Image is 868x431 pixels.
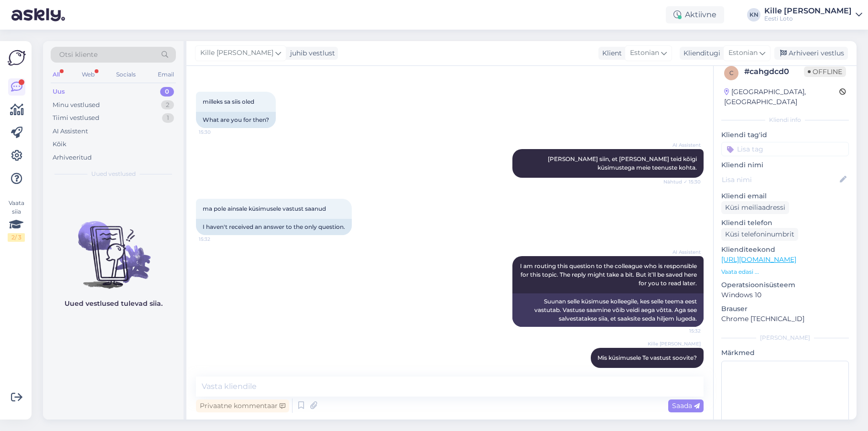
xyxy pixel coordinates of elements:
[53,100,100,110] div: Minu vestlused
[744,66,804,77] div: # cahgdcd0
[729,69,734,76] span: c
[548,155,698,171] span: [PERSON_NAME] siin, et [PERSON_NAME] teid kõigi küsimustega meie teenuste kohta.
[672,401,700,410] span: Saada
[721,314,849,324] p: Chrome [TECHNICAL_ID]
[804,66,846,77] span: Offline
[59,50,98,60] span: Otsi kliente
[598,48,622,58] div: Klient
[721,116,849,124] div: Kliendi info
[53,87,65,97] div: Uus
[196,112,276,128] div: What are you for then?
[520,262,698,287] span: I am routing this question to the colleague who is responsible for this topic. The reply might ta...
[721,334,849,342] div: [PERSON_NAME]
[630,48,659,58] span: Estonian
[199,129,235,136] span: 15:30
[764,7,862,22] a: Kille [PERSON_NAME]Eesti Loto
[680,48,720,58] div: Klienditugi
[764,7,852,15] div: Kille [PERSON_NAME]
[722,174,838,185] input: Lisa nimi
[53,113,99,123] div: Tiimi vestlused
[721,228,798,241] div: Küsi telefoninumbrit
[65,299,163,309] p: Uued vestlused tulevad siia.
[665,248,701,256] span: AI Assistent
[196,219,352,235] div: I haven't received an answer to the only question.
[774,47,848,60] div: Arhiveeri vestlus
[721,348,849,358] p: Märkmed
[721,160,849,170] p: Kliendi nimi
[80,68,97,81] div: Web
[8,233,25,242] div: 2 / 3
[512,293,704,327] div: Suunan selle küsimuse kolleegile, kes selle teema eest vastutab. Vastuse saamine võib veidi aega ...
[721,130,849,140] p: Kliendi tag'id
[721,191,849,201] p: Kliendi email
[721,255,796,264] a: [URL][DOMAIN_NAME]
[721,142,849,156] input: Lisa tag
[196,399,289,412] div: Privaatne kommentaar
[162,113,174,123] div: 1
[648,340,701,347] span: Kille [PERSON_NAME]
[724,87,839,107] div: [GEOGRAPHIC_DATA], [GEOGRAPHIC_DATA]
[161,100,174,110] div: 2
[199,236,235,243] span: 15:32
[728,48,758,58] span: Estonian
[51,68,62,81] div: All
[721,268,849,276] p: Vaata edasi ...
[721,290,849,300] p: Windows 10
[721,304,849,314] p: Brauser
[666,6,724,23] div: Aktiivne
[747,8,760,22] div: KN
[665,327,701,334] span: 15:32
[8,49,26,67] img: Askly Logo
[203,98,254,105] span: milleks sa siis oled
[160,87,174,97] div: 0
[203,205,326,212] span: ma pole ainsale küsimusele vastust saanud
[721,201,789,214] div: Küsi meiliaadressi
[114,68,138,81] div: Socials
[663,178,701,185] span: Nähtud ✓ 15:30
[91,170,136,178] span: Uued vestlused
[597,354,697,361] span: Mis küsimusele Te vastust soovite?
[53,127,88,136] div: AI Assistent
[53,140,66,149] div: Kõik
[53,153,92,162] div: Arhiveeritud
[286,48,335,58] div: juhib vestlust
[43,204,184,290] img: No chats
[665,141,701,149] span: AI Assistent
[156,68,176,81] div: Email
[764,15,852,22] div: Eesti Loto
[8,199,25,242] div: Vaata siia
[721,280,849,290] p: Operatsioonisüsteem
[721,218,849,228] p: Kliendi telefon
[200,48,273,58] span: Kille [PERSON_NAME]
[721,245,849,255] p: Klienditeekond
